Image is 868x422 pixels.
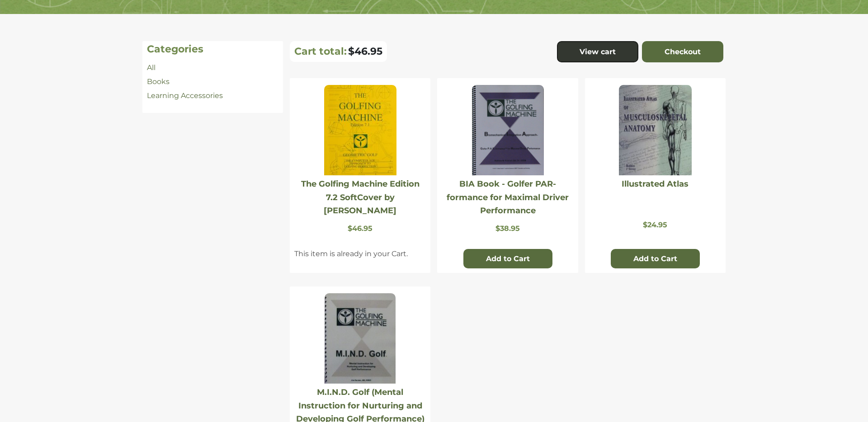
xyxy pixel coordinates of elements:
p: $24.95 [590,220,721,229]
a: BIA Book - Golfer PAR-formance for Maximal Driver Performance [447,179,569,216]
a: All [147,63,156,72]
p: $38.95 [442,224,573,233]
img: BIA Book - Golfer PAR-formance for Maximal Driver Performance [472,85,544,175]
a: The Golfing Machine Edition 7.2 SoftCover by [PERSON_NAME] [301,179,420,216]
span: $46.95 [348,45,382,57]
a: Checkout [642,41,723,63]
a: Illustrated Atlas [622,179,689,189]
p: This item is already in your Cart. [294,249,426,259]
a: Learning Accessories [147,91,223,100]
h4: Categories [147,43,278,55]
p: $46.95 [294,224,426,233]
a: View cart [557,41,638,63]
img: The Golfing Machine Edition 7.2 SoftCover by Homer Kelley [324,85,396,175]
button: Add to Cart [611,249,700,269]
p: Cart total: [294,45,347,57]
a: Books [147,77,170,86]
img: Illustrated Atlas [619,85,691,175]
img: Website-photo-MIND.jpg [325,293,396,384]
button: Add to Cart [463,249,552,269]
